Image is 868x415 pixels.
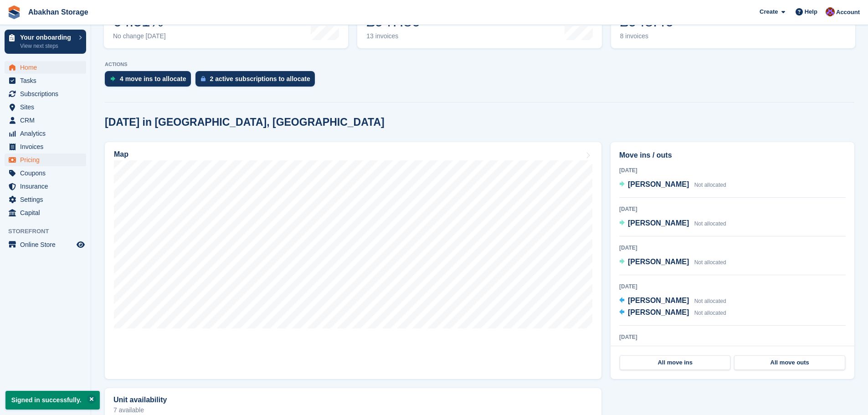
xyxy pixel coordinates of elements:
img: move_ins_to_allocate_icon-fdf77a2bb77ea45bf5b3d319d69a93e2d87916cf1d5bf7949dd705db3b84f3ca.svg [110,76,115,82]
a: [PERSON_NAME] Not allocated [619,256,726,268]
a: menu [5,87,86,100]
span: Create [760,7,778,16]
a: menu [5,114,86,127]
a: All move outs [734,355,845,370]
h2: Unit availability [113,396,167,404]
div: [DATE] [619,166,846,174]
img: William Abakhan [826,7,835,16]
a: menu [5,238,86,251]
div: [DATE] [619,205,846,213]
a: menu [5,167,86,179]
a: menu [5,180,86,193]
a: menu [5,61,86,74]
span: Help [805,7,817,16]
span: [PERSON_NAME] [628,180,689,188]
p: 7 available [113,407,593,413]
a: 2 active subscriptions to allocate [195,71,319,91]
h2: Map [114,150,128,159]
span: Not allocated [694,298,726,304]
div: 2 active subscriptions to allocate [210,75,310,82]
a: [PERSON_NAME] Not allocated [619,179,726,191]
span: Home [20,61,75,74]
a: menu [5,206,86,219]
a: Map [105,142,601,379]
span: [PERSON_NAME] [628,258,689,266]
a: Abakhan Storage [25,5,92,20]
a: menu [5,140,86,153]
div: 13 invoices [366,32,434,40]
div: [DATE] [619,333,846,341]
a: Your onboarding View next steps [5,30,86,54]
a: [PERSON_NAME] Not allocated [619,218,726,230]
span: Pricing [20,154,75,166]
a: Preview store [75,239,86,250]
span: Storefront [8,227,91,236]
p: ACTIONS [105,61,854,67]
a: menu [5,127,86,140]
h2: [DATE] in [GEOGRAPHIC_DATA], [GEOGRAPHIC_DATA] [105,116,385,128]
a: All move ins [620,355,730,370]
span: Analytics [20,127,75,140]
span: Capital [20,206,75,219]
div: [DATE] [619,282,846,291]
a: [PERSON_NAME] Not allocated [619,307,726,319]
span: Insurance [20,180,75,193]
a: menu [5,101,86,113]
span: Sites [20,101,75,113]
h2: Move ins / outs [619,150,846,161]
span: Not allocated [694,310,726,316]
div: No change [DATE] [113,32,166,40]
span: Subscriptions [20,87,75,100]
a: menu [5,154,86,166]
p: Signed in successfully. [5,391,100,410]
a: 4 move ins to allocate [105,71,195,91]
a: [PERSON_NAME] Not allocated [619,295,726,307]
a: menu [5,74,86,87]
div: 4 move ins to allocate [120,75,186,82]
span: Tasks [20,74,75,87]
span: Online Store [20,238,75,251]
a: menu [5,193,86,206]
img: stora-icon-8386f47178a22dfd0bd8f6a31ec36ba5ce8667c1dd55bd0f319d3a0aa187defe.svg [7,5,21,19]
img: active_subscription_to_allocate_icon-d502201f5373d7db506a760aba3b589e785aa758c864c3986d89f69b8ff3... [201,76,205,82]
div: 8 invoices [620,32,683,40]
span: Not allocated [694,220,726,227]
span: [PERSON_NAME] [628,297,689,304]
span: Invoices [20,140,75,153]
span: Account [836,8,860,17]
span: Not allocated [694,259,726,266]
p: Your onboarding [20,34,74,41]
span: Coupons [20,167,75,179]
p: View next steps [20,42,74,50]
div: [DATE] [619,244,846,252]
span: [PERSON_NAME] [628,219,689,227]
span: [PERSON_NAME] [628,308,689,316]
span: CRM [20,114,75,127]
span: Settings [20,193,75,206]
span: Not allocated [694,182,726,188]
